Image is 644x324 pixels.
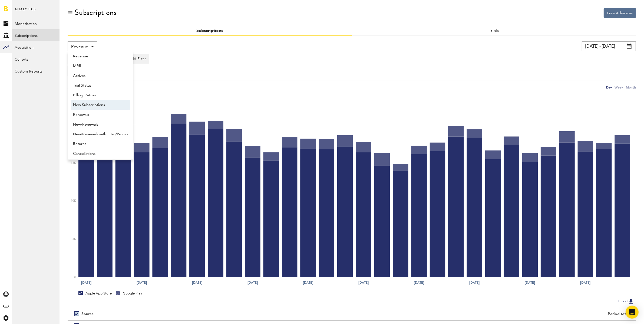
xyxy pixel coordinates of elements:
text: [DATE] [358,280,369,285]
span: Analytics [15,6,36,17]
div: Period total [359,312,629,316]
text: 15K [71,162,76,164]
text: [DATE] [81,280,91,285]
span: Billing Retries [73,91,128,100]
text: 0 [74,276,76,279]
a: Cancellations [71,149,130,158]
span: Support [11,4,31,9]
a: Subscriptions [196,29,223,33]
div: Open Intercom Messenger [626,306,639,319]
span: Actives [73,71,128,80]
text: [DATE] [470,280,480,285]
a: Actives [71,71,130,80]
button: Free Advances [604,8,636,18]
a: MRR [71,61,130,71]
a: Revenue [71,51,130,61]
span: New/Renewals with Intro/Promo [73,130,128,139]
text: 5K [72,238,76,240]
text: [DATE] [303,280,313,285]
span: Trial Status [73,81,128,90]
a: Trial Status [71,80,130,90]
text: [DATE] [414,280,424,285]
a: Monetization [12,17,60,29]
a: Billing Retries [71,90,130,100]
div: Month [626,84,636,90]
text: [DATE] [580,280,591,285]
span: Revenue [71,42,88,52]
div: Apple App Store [78,291,112,296]
div: Subscriptions [75,8,117,17]
span: New Subscriptions [73,100,128,110]
div: Source [81,312,94,316]
a: Acquisition [12,41,60,53]
button: Add Filter [126,54,149,64]
img: Export [628,298,634,305]
div: Week [615,84,623,90]
a: Custom Reports [12,65,60,77]
span: Renewals [73,110,128,119]
text: [DATE] [192,280,202,285]
span: New/Renewals [73,120,128,129]
button: Export [617,298,636,305]
span: Revenue [73,52,128,61]
a: New/Renewals with Intro/Promo [71,129,130,139]
a: Trials [489,29,499,33]
a: New Subscriptions [71,100,130,110]
div: Day [606,84,612,90]
span: Returns [73,139,128,149]
text: [DATE] [525,280,535,285]
a: Cohorts [12,53,60,65]
span: Cancellations [73,149,128,158]
a: New/Renewals [71,119,130,129]
text: [DATE] [247,280,258,285]
a: Renewals [71,110,130,119]
text: 10K [71,200,76,202]
text: [DATE] [137,280,147,285]
a: Returns [71,139,130,149]
span: MRR [73,61,128,71]
div: Google Play [116,291,142,296]
a: Subscriptions [12,29,60,41]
